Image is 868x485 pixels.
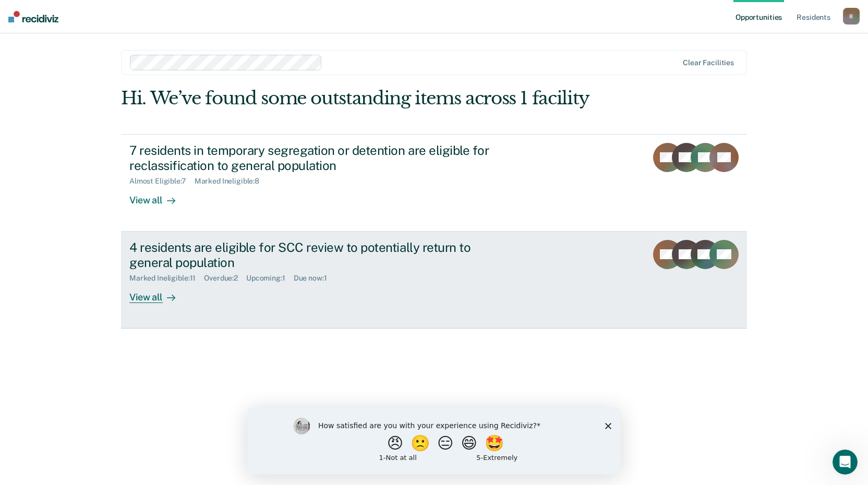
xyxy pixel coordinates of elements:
div: 7 residents in temporary segregation or detention are eligible for reclassification to general po... [129,143,496,173]
button: B [843,8,860,25]
iframe: Intercom live chat [833,450,858,475]
div: Marked Ineligible : 11 [129,274,204,283]
a: 7 residents in temporary segregation or detention are eligible for reclassification to general po... [121,134,747,232]
div: Overdue : 2 [204,274,246,283]
div: View all [129,283,188,303]
div: Marked Ineligible : 8 [195,177,268,186]
div: 4 residents are eligible for SCC review to potentially return to general population [129,240,496,270]
div: View all [129,186,188,206]
div: Upcoming : 1 [246,274,294,283]
iframe: Survey by Kim from Recidiviz [247,407,621,475]
div: Clear facilities [683,58,734,67]
div: Almost Eligible : 7 [129,177,195,186]
div: Due now : 1 [294,274,335,283]
img: Recidiviz [8,11,58,22]
a: 4 residents are eligible for SCC review to potentially return to general populationMarked Ineligi... [121,232,747,329]
div: Hi. We’ve found some outstanding items across 1 facility [121,88,622,109]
